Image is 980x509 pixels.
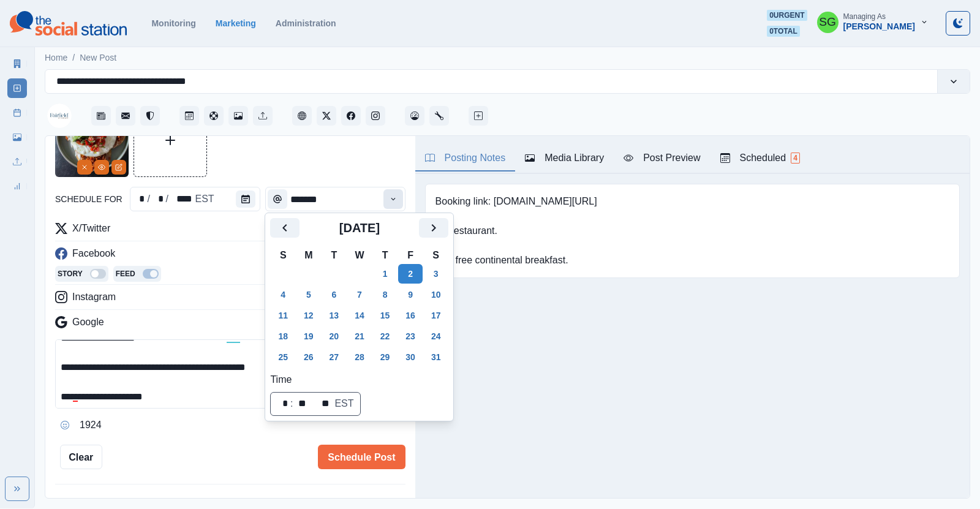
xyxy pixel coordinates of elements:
[133,192,146,206] div: schedule for
[7,176,27,196] a: Review Summary
[276,396,289,411] div: hour
[317,106,336,126] button: Twitter
[271,347,295,367] button: Sunday, January 25, 2026
[270,372,441,387] label: Time
[253,106,273,126] button: Uploads
[843,21,915,32] div: [PERSON_NAME]
[322,347,347,367] button: Tuesday, January 27, 2026
[398,306,423,325] button: Friday, January 16, 2026
[383,189,403,209] button: Time
[296,347,321,367] button: Monday, January 26, 2026
[146,192,151,206] div: /
[624,151,700,165] div: Post Preview
[216,18,256,28] a: Marketing
[347,285,372,304] button: Wednesday, January 7, 2026
[347,247,372,263] th: W
[72,290,116,304] p: Instagram
[373,306,398,325] button: Thursday, January 15, 2026
[271,306,295,325] button: Sunday, January 11, 2026
[55,415,75,435] button: Opens Emoji Picker
[7,78,27,98] a: New Post
[271,285,295,304] button: Sunday, January 4, 2026
[322,326,347,346] button: Tuesday, January 20, 2026
[7,103,27,123] a: Post Schedule
[398,347,423,367] button: Friday, January 30, 2026
[5,477,29,501] button: Expand
[91,106,111,126] button: Stream
[843,12,886,21] div: Managing As
[270,218,300,238] button: Previous
[296,247,322,263] th: M
[58,268,83,279] p: Story
[296,306,321,325] button: Monday, January 12, 2026
[424,264,448,284] button: Saturday, January 3, 2026
[424,306,448,325] button: Saturday, January 17, 2026
[398,264,423,284] button: Friday, January 2, 2026 selected
[111,160,126,175] button: Edit Media
[7,152,27,172] a: Uploads
[425,151,506,165] div: Posting Notes
[292,106,312,126] button: Client Website
[10,11,127,36] img: logoTextSVG.62801f218bc96a9b266caa72a09eb111.svg
[236,190,255,208] button: schedule for
[767,10,807,21] span: 0 urgent
[366,106,385,126] a: Instagram
[271,326,295,346] button: Sunday, January 18, 2026
[179,106,199,126] button: Post Schedule
[55,193,123,206] label: schedule for
[424,285,448,304] button: Saturday, January 10, 2026
[295,396,308,411] div: minute
[140,106,160,126] a: Reviews
[228,106,248,126] button: Media Library
[72,315,104,330] p: Google
[204,106,224,126] button: Content Pool
[55,104,129,177] img: o609mbkzygwtumpxhm4b
[72,221,110,236] p: X/Twitter
[289,396,294,411] div: :
[373,347,398,367] button: Thursday, January 29, 2026
[373,264,398,284] button: Thursday, January 1, 2026
[435,194,597,268] pre: Booking link: [DOMAIN_NAME][URL] No restaurant. Has free continental breakfast.
[318,445,405,469] button: Schedule Post
[347,306,372,325] button: Wednesday, January 14, 2026
[276,18,336,28] a: Administration
[424,347,448,367] button: Saturday, January 31, 2026
[419,218,448,238] button: Next
[165,192,170,206] div: /
[130,187,260,211] div: schedule for
[720,151,800,165] div: Scheduled
[373,326,398,346] button: Thursday, January 22, 2026
[347,326,372,346] button: Wednesday, January 21, 2026
[525,151,604,165] div: Media Library
[429,106,449,126] button: Administration
[372,247,398,263] th: T
[134,104,206,176] button: Upload Media
[265,187,405,211] input: Select Time
[819,7,836,37] div: Sarah Gleason
[270,218,448,368] div: January 2026
[322,306,347,325] button: Tuesday, January 13, 2026
[341,106,361,126] button: Facebook
[270,247,296,263] th: S
[47,104,72,128] img: 198904127316323
[116,106,135,126] a: Messages
[424,326,448,346] button: Saturday, January 24, 2026
[373,285,398,304] button: Thursday, January 8, 2026
[80,418,102,432] p: 1924
[398,285,423,304] button: Friday, January 9, 2026
[322,285,347,304] button: Tuesday, January 6, 2026
[469,106,488,126] button: Create New Post
[265,187,405,211] div: Time
[268,189,287,209] button: Time
[194,192,215,206] div: schedule for
[80,51,116,64] a: New Post
[405,106,424,126] button: Dashboard
[270,218,448,416] div: schedule for schedule for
